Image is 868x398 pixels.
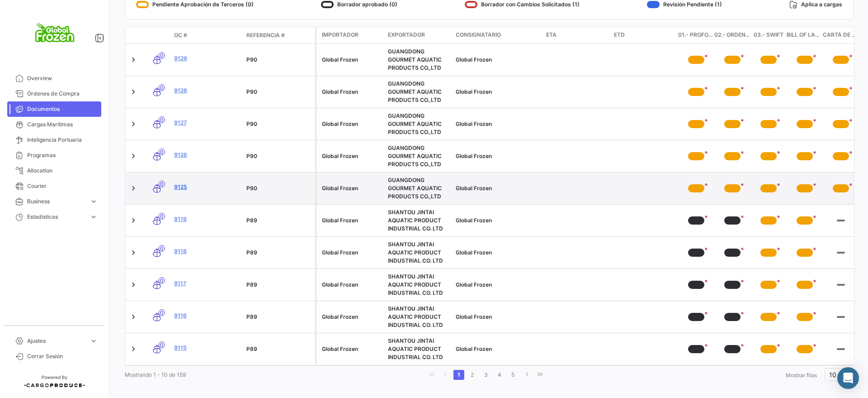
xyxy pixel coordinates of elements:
[170,28,243,43] datatable-header-cell: OC #
[27,74,98,82] span: Overview
[125,371,186,378] span: Mostrando 1 - 10 de 159
[452,27,542,43] datatable-header-cell: Consignatario
[246,184,311,192] div: P90
[27,105,98,113] span: Documentos
[7,148,101,163] a: Programas
[129,345,138,354] a: Expand/Collapse Row
[823,31,859,40] span: Carta de Crédito
[246,120,311,128] div: P90
[456,345,492,352] span: Global Frozen
[246,313,311,321] div: P89
[456,56,492,63] span: Global Frozen
[456,185,492,192] span: Global Frozen
[159,245,165,252] span: 0
[467,370,478,380] a: 2
[246,88,311,96] div: P90
[316,27,384,43] datatable-header-cell: Importador
[388,144,448,168] div: GUANGDONG GOURMET AQUATIC PRODUCTS CO.,LTD
[174,119,239,127] a: 9127
[456,249,492,256] span: Global Frozen
[174,151,239,159] a: 9126
[754,31,783,40] span: 03.- SWIFT
[388,80,448,104] div: GUANGDONG GOURMET AQUATIC PRODUCTS CO.,LTD
[159,213,165,220] span: 0
[129,184,138,193] a: Expand/Collapse Row
[678,31,714,40] span: 01.- Proforma Invoice
[750,27,787,43] datatable-header-cell: 03.- SWIFT
[129,55,138,64] a: Expand/Collapse Row
[322,281,381,289] div: Global Frozen
[174,247,239,255] a: 9118
[322,249,381,257] div: Global Frozen
[159,181,165,187] span: 0
[384,27,452,43] datatable-header-cell: Exportador
[7,163,101,178] a: Allocation
[159,277,165,284] span: 0
[388,337,448,361] div: SHANTOU JINTAI AQUATIC PRODUCT INDUSTRIAL CO. LTD
[27,213,86,221] span: Estadísticas
[388,305,448,329] div: SHANTOU JINTAI AQUATIC PRODUCT INDUSTRIAL CO. LTD
[129,120,138,129] a: Expand/Collapse Row
[322,56,381,64] div: Global Frozen
[506,367,520,383] li: page 5
[174,312,239,320] a: 9116
[27,120,98,129] span: Cargas Marítimas
[174,183,239,191] a: 9125
[494,370,505,380] a: 4
[27,352,98,360] span: Cerrar Sesión
[129,87,138,96] a: Expand/Collapse Row
[610,27,678,43] datatable-header-cell: ETD
[786,372,817,379] span: Mostrar filas
[787,27,823,43] datatable-header-cell: Bill of Lading
[246,345,311,353] div: P89
[7,101,101,117] a: Documentos
[90,213,98,221] span: expand_more
[27,151,98,159] span: Programas
[456,153,492,159] span: Global Frozen
[322,31,359,39] span: Importador
[714,31,750,40] span: 02.- Orden de Compra
[174,31,187,39] span: OC #
[481,370,491,380] a: 3
[388,112,448,136] div: GUANGDONG GOURMET AQUATIC PRODUCTS CO.,LTD
[322,216,381,225] div: Global Frozen
[426,370,437,380] a: go to first page
[7,117,101,132] a: Cargas Marítimas
[174,279,239,288] a: 9117
[508,370,519,380] a: 5
[129,248,138,257] a: Expand/Collapse Row
[7,86,101,101] a: Órdenes de Compra
[322,313,381,321] div: Global Frozen
[246,281,311,289] div: P89
[27,197,86,206] span: Business
[678,27,714,43] datatable-header-cell: 01.- Proforma Invoice
[129,280,138,289] a: Expand/Collapse Row
[7,132,101,148] a: Inteligencia Portuaria
[440,370,451,380] a: go to previous page
[614,31,625,39] span: ETD
[829,371,836,379] span: 10
[456,281,492,288] span: Global Frozen
[714,27,750,43] datatable-header-cell: 02.- Orden de Compra
[7,71,101,86] a: Overview
[7,178,101,194] a: Courier
[322,88,381,96] div: Global Frozen
[322,345,381,353] div: Global Frozen
[456,31,501,39] span: Consignatario
[159,84,165,91] span: 0
[174,54,239,62] a: 9129
[542,27,610,43] datatable-header-cell: ETA
[159,52,165,59] span: 0
[322,184,381,192] div: Global Frozen
[388,48,448,72] div: GUANGDONG GOURMET AQUATIC PRODUCTS CO.,LTD
[159,116,165,123] span: 0
[546,31,557,39] span: ETA
[32,11,77,56] img: logo+global+frozen.png
[159,309,165,316] span: 0
[27,90,98,98] span: Órdenes de Compra
[456,88,492,95] span: Global Frozen
[129,312,138,321] a: Expand/Collapse Row
[823,27,859,43] datatable-header-cell: Carta de Crédito
[174,86,239,95] a: 9128
[466,367,479,383] li: page 2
